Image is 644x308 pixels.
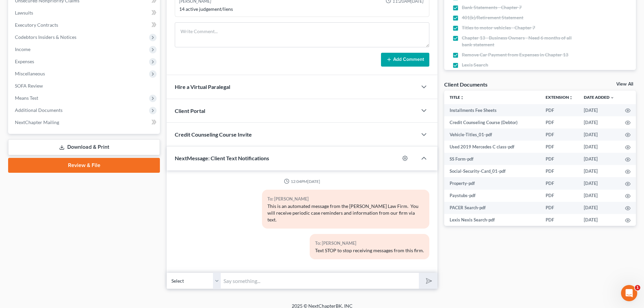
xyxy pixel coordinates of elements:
td: PDF [540,177,578,189]
iframe: Intercom live chat [621,285,637,301]
a: Executory Contracts [9,19,160,31]
a: View All [616,82,633,87]
a: Review & File [8,158,160,173]
td: Used 2019 Mercedes C class-pdf [444,141,540,153]
td: SS Form-pdf [444,153,540,165]
td: [DATE] [578,177,620,189]
td: Vehicle-Titles_01-pdf [444,128,540,141]
span: Hire a Virtual Paralegal [175,84,230,90]
td: [DATE] [578,141,620,153]
span: NextMessage: Client Text Notifications [175,155,269,161]
td: PDF [540,128,578,141]
div: 12:04PM[DATE] [175,179,429,184]
span: Codebtors Insiders & Notices [15,34,76,40]
td: PDF [540,190,578,202]
td: PDF [540,141,578,153]
td: [DATE] [578,202,620,214]
td: PDF [540,165,578,177]
td: Property-pdf [444,177,540,189]
a: Titleunfold_more [450,95,464,100]
td: PDF [540,116,578,128]
td: Installments Fee Sheets [444,104,540,116]
td: PACER Search-pdf [444,202,540,214]
td: PDF [540,104,578,116]
td: [DATE] [578,153,620,165]
a: Lawsuits [9,7,160,19]
span: Lawsuits [15,10,33,16]
td: [DATE] [578,104,620,116]
td: [DATE] [578,190,620,202]
div: Client Documents [444,81,487,88]
a: NextChapter Mailing [9,116,160,128]
i: expand_more [610,96,614,100]
div: To: [PERSON_NAME] [267,195,424,203]
td: [DATE] [578,165,620,177]
span: Expenses [15,58,34,64]
div: 14 active judgement/liens [179,6,425,13]
span: Remove Car Payment from Expenses in Chapter 13 [462,51,568,58]
span: SOFA Review [15,83,43,89]
td: PDF [540,214,578,226]
td: PDF [540,202,578,214]
td: Credit Counseling Course (Debtor) [444,116,540,128]
a: Date Added expand_more [584,95,614,100]
span: Client Portal [175,108,205,114]
a: SOFA Review [9,80,160,92]
span: NextChapter Mailing [15,119,59,125]
td: [DATE] [578,214,620,226]
span: Additional Documents [15,107,63,113]
span: 401(k)/Retirement Statement [462,14,523,21]
div: To: [PERSON_NAME] [315,239,424,247]
span: Miscellaneous [15,71,45,76]
a: Download & Print [8,139,160,155]
td: PDF [540,153,578,165]
span: Titles to motor vehicles - Chapter 7 [462,24,535,31]
i: unfold_more [460,96,464,100]
span: Chapter 13 - Business Owners - Need 6 months of all bank statement [462,34,582,48]
td: Paystubs-pdf [444,190,540,202]
td: [DATE] [578,116,620,128]
span: Credit Counseling Course Invite [175,131,252,138]
span: Executory Contracts [15,22,58,28]
div: This is an automated message from the [PERSON_NAME] Law Firm. You will receive periodic case remi... [267,203,424,223]
span: 1 [635,285,640,290]
span: Income [15,46,30,52]
td: [DATE] [578,128,620,141]
span: Lexis Search [462,62,488,68]
i: unfold_more [569,96,573,100]
button: Add Comment [381,53,429,67]
div: Text STOP to stop receiving messages from this firm. [315,247,424,254]
input: Say something... [221,273,419,289]
td: Lexis Nexis Search-pdf [444,214,540,226]
a: Extensionunfold_more [546,95,573,100]
td: Social-Security-Card_01-pdf [444,165,540,177]
span: Bank Statements - Chapter 7 [462,4,522,11]
span: Means Test [15,95,38,101]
